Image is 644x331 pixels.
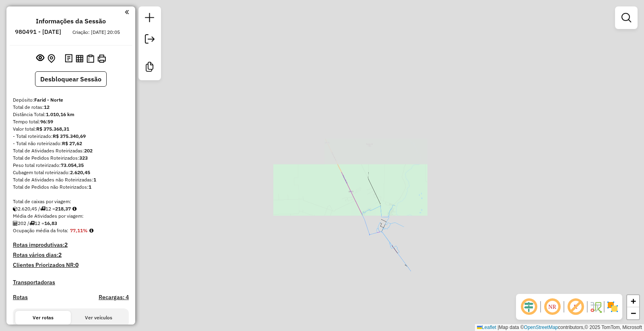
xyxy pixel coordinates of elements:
span: + [631,296,636,306]
span: Exibir rótulo [566,297,585,316]
a: OpenStreetMap [524,325,558,330]
strong: 1 [93,177,96,183]
a: Clique aqui para minimizar o painel [125,7,129,17]
strong: 12 [44,104,50,110]
strong: R$ 375.368,31 [36,126,69,132]
strong: 16,83 [44,220,57,226]
div: Total de Pedidos Roteirizados: [13,154,129,162]
div: 2.620,45 / 12 = [13,205,129,212]
a: Leaflet [477,325,496,330]
div: Peso total roteirizado: [13,162,129,169]
strong: 2 [58,251,62,258]
strong: R$ 27,62 [62,140,82,146]
strong: 218,37 [55,206,71,212]
div: Total de rotas: [13,104,129,111]
img: Fluxo de ruas [589,300,602,313]
h4: Rotas vários dias: [13,252,129,258]
a: Rotas [13,294,28,301]
div: Total de Atividades Roteirizadas: [13,147,129,154]
button: Exibir sessão original [35,52,46,65]
button: Ver veículos [71,311,126,325]
button: Imprimir Rotas [96,53,107,65]
a: Exportar sessão [142,31,158,49]
a: Zoom out [627,307,639,319]
i: Total de rotas [40,206,45,211]
div: - Total roteirizado: [13,133,129,140]
button: Visualizar Romaneio [85,53,96,65]
div: Tempo total: [13,118,129,125]
i: Total de rotas [29,221,35,226]
strong: 0 [75,261,78,269]
strong: 1 [89,184,91,190]
span: | [497,325,499,330]
h4: Informações da Sessão [36,17,106,25]
div: - Total não roteirizado: [13,140,129,147]
a: Exibir filtros [618,10,634,26]
span: − [631,308,636,318]
div: Cubagem total roteirizado: [13,169,129,176]
div: 202 / 12 = [13,220,129,227]
strong: 1.010,16 km [46,111,74,117]
strong: R$ 375.340,69 [53,133,86,139]
div: Depósito: [13,96,129,104]
div: Distância Total: [13,111,129,118]
h4: Recargas: 4 [99,294,129,301]
strong: 2 [64,241,68,248]
button: Ver rotas [15,311,71,325]
strong: 202 [84,148,93,154]
i: Total de Atividades [13,221,18,226]
strong: 77,11% [70,227,88,233]
em: Média calculada utilizando a maior ocupação (%Peso ou %Cubagem) de cada rota da sessão. Rotas cro... [89,228,93,233]
strong: 323 [79,155,88,161]
div: Total de Atividades não Roteirizadas: [13,176,129,183]
strong: 73.054,35 [61,162,84,168]
i: Meta Caixas/viagem: 1,00 Diferença: 217,37 [72,206,76,211]
strong: 96:59 [40,119,53,125]
button: Desbloquear Sessão [35,71,107,87]
img: Exibir/Ocultar setores [606,300,619,313]
button: Centralizar mapa no depósito ou ponto de apoio [46,52,57,65]
h6: 980491 - [DATE] [15,28,61,35]
button: Logs desbloquear sessão [63,52,74,65]
h4: Transportadoras [13,279,129,286]
strong: Farid - Norte [34,97,63,103]
a: Nova sessão e pesquisa [142,10,158,28]
div: Total de Pedidos não Roteirizados: [13,183,129,191]
div: Média de Atividades por viagem: [13,212,129,220]
span: Ocultar NR [543,297,562,316]
a: Criar modelo [142,59,158,77]
i: Cubagem total roteirizado [13,206,18,211]
a: Zoom in [627,295,639,307]
div: Valor total: [13,125,129,133]
button: Visualizar relatório de Roteirização [74,53,85,64]
div: Map data © contributors,© 2025 TomTom, Microsoft [475,324,644,331]
span: Ocupação média da frota: [13,227,68,233]
div: Criação: [DATE] 20:05 [69,29,123,36]
h4: Rotas improdutivas: [13,241,129,248]
div: Total de caixas por viagem: [13,198,129,205]
strong: 2.620,45 [70,169,90,175]
h4: Clientes Priorizados NR: [13,262,129,269]
span: Ocultar deslocamento [519,297,539,316]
